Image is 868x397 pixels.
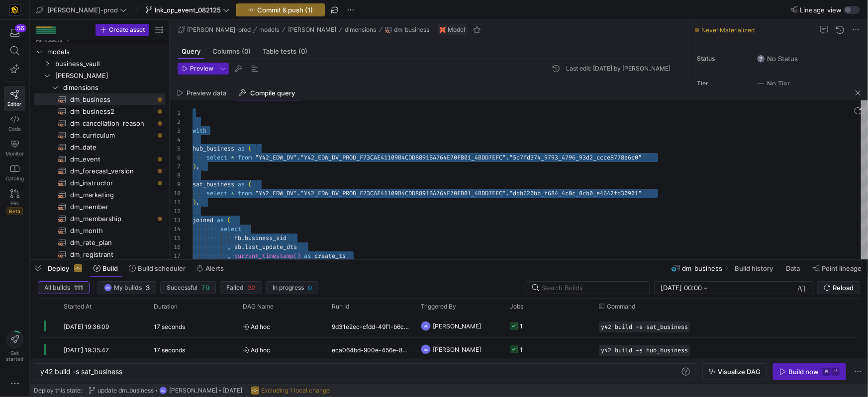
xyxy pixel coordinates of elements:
[86,384,245,397] button: update dm_businessMN[PERSON_NAME][DATE]
[38,338,856,361] div: Press SPACE to select this row.
[345,26,377,33] span: dimensions
[250,90,295,96] span: Compile query
[34,248,165,260] div: Press SPACE to select this row.
[34,129,165,141] div: Press SPACE to select this row.
[520,315,523,338] div: 1
[70,177,154,189] span: dm_instructor​​​​​​​​​​
[70,165,154,177] span: dm_forecast_version​​​​​​​​​​
[187,90,227,96] span: Preview data
[822,264,862,272] span: Point lineage
[44,284,70,291] span: All builds
[34,105,165,117] div: Press SPACE to select this row.
[5,151,24,157] span: Monitor
[833,284,854,292] span: Reload
[788,368,819,376] div: Build now
[343,24,379,36] button: dimensions
[227,243,231,251] span: ,
[314,252,346,260] span: create_ts
[10,200,19,206] span: PRs
[4,185,25,219] a: PRsBeta
[541,284,642,292] input: Search Builds
[704,284,707,292] span: –
[682,264,723,272] span: dm_business
[170,162,181,171] div: 7
[70,106,154,117] span: dm_business2​​​​​​​​​​
[34,141,165,153] div: Press SPACE to select this row.
[155,6,221,14] span: lnk_op_event_082125
[193,127,206,135] span: with
[421,344,431,354] div: MN
[288,26,336,33] span: [PERSON_NAME]
[97,281,156,294] button: MNMy builds3
[243,315,320,338] span: Ad hoc
[6,350,23,362] span: Get started
[170,135,181,144] div: 4
[170,234,181,242] div: 15
[167,284,197,291] span: Successful
[38,315,856,338] div: Press SPACE to select this row.
[193,180,234,188] span: sat_business
[55,58,164,70] span: business_vault
[566,65,671,72] div: Last edit: [DATE] by [PERSON_NAME]
[34,177,165,189] a: dm_instructor​​​​​​​​​​
[520,338,523,361] div: 1
[124,260,190,277] button: Build scheduler
[34,165,165,177] div: Press SPACE to select this row.
[261,387,330,394] span: Excluding 1 local change
[266,281,318,294] button: In progress0
[286,24,339,36] button: [PERSON_NAME]
[509,154,642,161] span: "5d7fd374_9793_4796_93d2_ccce8778e6c0"
[238,145,245,153] span: as
[4,327,25,366] button: Getstarted
[170,198,181,207] div: 11
[243,303,274,310] span: DAG Name
[4,111,25,136] a: Code
[234,252,293,260] span: current_timestamp
[34,237,165,248] div: Press SPACE to select this row.
[394,26,429,33] span: dm_business
[70,249,154,260] span: dm_registrant​​​​​​​​​​
[241,243,245,251] span: .
[223,387,242,394] span: [DATE]
[70,130,154,141] span: dm_curriculum​​​​​​​​​​
[182,48,200,55] span: Query
[510,303,523,310] span: Jobs
[34,81,165,93] div: Press SPACE to select this row.
[293,252,297,260] span: (
[421,321,431,331] div: MN
[773,363,846,380] button: Build now⌘⏎
[448,26,465,33] span: Model
[234,234,241,242] span: hb
[114,284,142,291] span: My builds
[102,264,118,272] span: Build
[187,26,251,33] span: [PERSON_NAME]-prod
[170,171,181,180] div: 8
[34,93,165,105] a: dm_business​​​​​​​​​​
[326,315,415,337] div: 9d31e2ec-cfdd-49f1-b6c2-853868aa371d
[70,118,154,129] span: dm_cancellation_reason​​​​​​​​​​
[735,264,773,272] span: Build history
[89,260,122,277] button: Build
[755,52,800,65] button: No statusNo Status
[64,323,109,330] span: [DATE] 19:36:09
[718,368,761,376] span: Visualize DAG
[601,323,688,330] span: y42 build -s sat_business
[34,153,165,165] div: Press SPACE to select this row.
[263,48,307,55] span: Table tests
[146,284,150,292] span: 3
[308,284,312,292] span: 0
[178,63,217,75] button: Preview
[34,189,165,201] div: Press SPACE to select this row.
[238,189,252,197] span: from
[196,198,199,206] span: ,
[245,234,287,242] span: business_sid
[220,281,262,294] button: Failed32
[201,284,209,292] span: 79
[34,117,165,129] div: Press SPACE to select this row.
[433,338,481,361] span: [PERSON_NAME]
[40,367,122,376] span: y42 build -s sat_business
[64,346,109,354] span: [DATE] 19:35:47
[34,213,165,225] a: dm_membership​​​​​​​​​​
[34,225,165,237] div: Press SPACE to select this row.
[196,162,199,170] span: ,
